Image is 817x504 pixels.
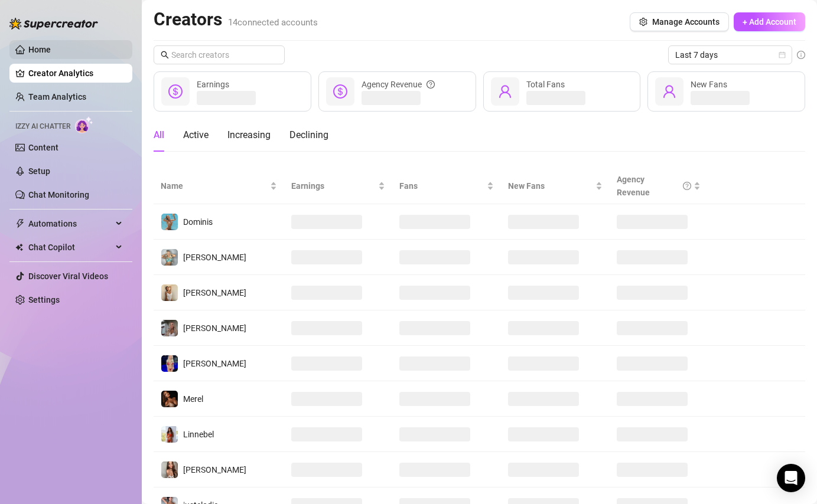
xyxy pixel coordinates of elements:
span: 14 connected accounts [228,17,318,28]
img: Linnebel [161,426,178,443]
span: dollar-circle [333,84,347,99]
th: Name [154,168,284,204]
span: dollar-circle [168,84,183,99]
a: Setup [28,166,50,176]
a: Home [28,45,51,54]
span: question-circle [683,173,691,199]
th: Earnings [284,168,393,204]
span: thunderbolt [15,219,25,228]
div: Increasing [227,128,271,142]
span: + Add Account [743,17,796,27]
button: + Add Account [734,12,805,31]
img: Chat Copilot [15,243,23,251]
span: calendar [779,51,786,58]
span: user [662,84,676,99]
span: Chat Copilot [28,238,112,257]
span: info-circle [797,51,805,59]
a: Content [28,143,58,152]
span: Fans [399,179,484,192]
span: New Fans [508,179,593,192]
img: Nora [161,462,178,478]
span: Earnings [197,80,229,89]
button: Manage Accounts [630,12,729,31]
span: [PERSON_NAME] [183,288,246,297]
div: Declining [289,128,328,142]
img: logo-BBDzfeDw.svg [9,18,98,30]
span: Dominis [183,217,213,227]
span: [PERSON_NAME] [183,323,246,333]
span: setting [639,18,647,26]
div: Agency Revenue [617,173,691,199]
div: Open Intercom Messenger [777,464,805,492]
span: Linnebel [183,430,214,439]
span: [PERSON_NAME] [183,465,246,474]
img: Megan [161,284,178,301]
span: search [161,51,169,59]
img: Janey [161,355,178,372]
div: Agency Revenue [362,78,435,91]
img: Olivia [161,249,178,266]
span: Earnings [291,179,376,192]
span: question-circle [427,78,435,91]
img: Merel [161,391,178,407]
img: AI Chatter [75,116,93,133]
img: Dominis [161,214,178,230]
span: Merel [183,394,203,404]
div: All [154,128,164,142]
span: user [498,84,512,99]
img: Natalia [161,320,178,336]
th: Fans [392,168,501,204]
input: Search creators [171,48,268,61]
span: Name [161,179,268,192]
span: Total Fans [526,80,565,89]
a: Chat Monitoring [28,190,89,199]
span: Last 7 days [675,46,785,64]
span: [PERSON_NAME] [183,359,246,368]
a: Settings [28,295,60,305]
a: Discover Viral Videos [28,271,108,281]
div: Active [183,128,209,142]
span: Automations [28,214,112,233]
h2: Creators [154,8,318,31]
span: Manage Accounts [652,17,720,27]
span: Izzy AI Chatter [15,121,70,132]
a: Creator Analytics [28,64,123,83]
th: New Fans [501,168,610,204]
span: [PERSON_NAME] [183,253,246,262]
a: Team Analytics [28,92,86,102]
span: New Fans [691,80,727,89]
